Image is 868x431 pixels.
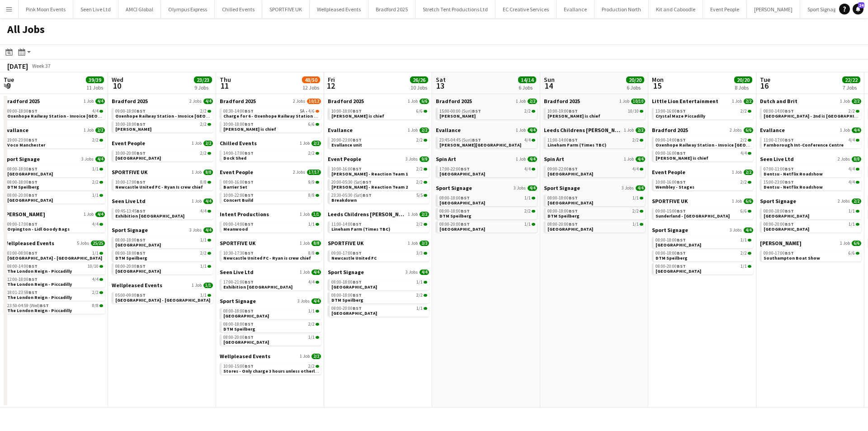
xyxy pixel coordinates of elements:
[223,179,319,189] a: 08:00-16:00BST9/9Barrier Set
[569,108,578,114] span: BST
[189,99,202,104] span: 2 Jobs
[516,99,526,104] span: 1 Job
[95,128,105,133] span: 2/2
[741,180,747,185] span: 2/2
[308,180,315,185] span: 9/9
[436,185,537,234] div: Sport Signage3 Jobs4/408:00-18:00BST1/1[GEOGRAPHIC_DATA]08:00-18:00BST2/2DTM Speilberg08:00-20:00...
[328,156,429,162] a: Event People3 Jobs9/9
[439,166,535,176] a: 17:00-22:00BST4/4[GEOGRAPHIC_DATA]
[293,170,305,175] span: 2 Jobs
[472,108,481,114] span: BST
[137,150,146,156] span: BST
[624,128,634,133] span: 1 Job
[569,137,578,143] span: BST
[7,109,38,114] span: 09:00-18:00
[4,127,105,133] a: Evallance1 Job2/2
[436,98,537,104] a: Bradford 20251 Job2/2
[528,128,537,133] span: 4/4
[223,109,319,114] div: •
[544,185,645,191] a: Sport Signage3 Jobs4/4
[853,4,863,14] a: 24
[328,98,429,104] a: Bradford 20251 Job6/6
[112,169,147,175] span: SPORTFIVE UK
[4,127,105,156] div: Evallance1 Job2/219:00-23:00BST2/2Voco Manchester
[115,179,211,189] a: 10:00-17:00BST8/8Newcastle United FC - Ryan Is crew chief
[652,98,718,104] span: Little Lion Entertainment
[112,98,213,104] a: Bradford 20252 Jobs4/4
[764,179,859,189] a: 15:00-23:00BST4/4Dentsu - Netflix Roadshow
[84,99,94,104] span: 1 Job
[547,113,600,119] span: Thornton - Barker is chief
[436,127,537,133] a: Evallance1 Job4/4
[760,98,861,104] a: Dutch and Brit1 Job2/2
[245,121,254,127] span: BST
[420,99,429,104] span: 6/6
[632,138,639,142] span: 2/2
[436,185,472,191] span: Sport Signage
[112,140,145,147] span: Event People
[544,127,622,133] span: Leeds Childrens Charity Lineham
[137,108,146,114] span: BST
[636,128,645,133] span: 2/2
[420,128,429,133] span: 2/2
[656,137,751,147] a: 09:00-14:00BST2/2Oxenhope Railway Station - Invoice [GEOGRAPHIC_DATA] Royal
[19,0,73,18] button: Pink Moon Events
[192,141,202,146] span: 1 Job
[95,156,105,162] span: 4/4
[524,167,531,171] span: 4/4
[331,138,362,142] span: 20:00-23:00
[838,156,850,162] span: 2 Jobs
[764,108,859,118] a: 08:00-14:00BST2/2[GEOGRAPHIC_DATA] - 2nd is [GEOGRAPHIC_DATA] (paid by [PERSON_NAME])
[7,171,53,177] span: Baku
[245,179,254,185] span: BST
[852,156,861,162] span: 8/8
[785,179,794,185] span: BST
[328,156,429,211] div: Event People3 Jobs9/910:00-16:00BST2/2[PERSON_NAME] - Reaction Team 120:00-05:30 (Sat)BST2/2[PERS...
[785,108,794,114] span: BST
[516,128,526,133] span: 1 Job
[4,156,105,162] a: Sport Signage3 Jobs4/4
[115,113,254,119] span: Oxenhope Railway Station - Invoice York Theatre Royal
[656,109,686,114] span: 13:00-16:00
[760,127,861,156] div: Evallance1 Job4/411:00-17:00BST4/4Farnborough Int-Conference Centre
[408,128,418,133] span: 1 Job
[112,169,213,175] a: SPORTFIVE UK1 Job8/8
[328,127,429,156] div: Evallance1 Job2/220:00-23:00BST2/2Evallance unit
[544,98,645,104] a: Bradford 20251 Job10/10
[656,108,751,118] a: 13:00-16:00BST2/2Crystal Maze Piccadilly
[436,127,537,156] div: Evallance1 Job4/423:45-04:45 (Sun)BST4/4[PERSON_NAME][GEOGRAPHIC_DATA]
[161,0,215,18] button: Olympus Express
[852,128,861,133] span: 4/4
[652,127,753,133] a: Bradford 20252 Jobs6/6
[328,98,364,104] span: Bradford 2025
[547,142,606,148] span: Lineham Farm (Times TBC)
[300,109,305,114] span: 5A
[137,179,146,185] span: BST
[656,151,686,156] span: 09:00-16:00
[656,138,686,142] span: 09:00-14:00
[328,127,353,133] span: Evallance
[331,166,427,176] a: 10:00-16:00BST2/2[PERSON_NAME] - Reaction Team 1
[622,185,634,191] span: 3 Jobs
[636,185,645,191] span: 4/4
[363,179,372,185] span: BST
[730,128,742,133] span: 2 Jobs
[223,151,254,156] span: 14:00-17:00
[368,0,415,18] button: Bradford 2025
[785,166,794,172] span: BST
[619,99,629,104] span: 1 Job
[544,127,645,156] div: Leeds Childrens [PERSON_NAME]1 Job2/211:00-14:00BST2/2Lineham Farm (Times TBC)
[547,137,643,147] a: 11:00-14:00BST2/2Lineham Farm (Times TBC)
[656,180,686,185] span: 10:00-16:00
[656,142,794,148] span: Oxenhope Railway Station - Invoice York Theatre Royal
[223,108,319,118] a: 08:30-14:00BST5A•4/6Charge for 6 - Oxenhope Railway Station - Invoice [GEOGRAPHIC_DATA] Royal
[331,137,427,147] a: 20:00-23:00BST2/2Evallance unit
[439,137,535,147] a: 23:45-04:45 (Sun)BST4/4[PERSON_NAME][GEOGRAPHIC_DATA]
[652,127,688,133] span: Bradford 2025
[115,184,203,190] span: Newcastle United FC - Ryan Is crew chief
[92,167,99,171] span: 1/1
[416,138,423,142] span: 2/2
[331,108,427,118] a: 10:00-18:00BST6/6[PERSON_NAME] is chief
[760,98,797,104] span: Dutch and Brit
[514,185,526,191] span: 3 Jobs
